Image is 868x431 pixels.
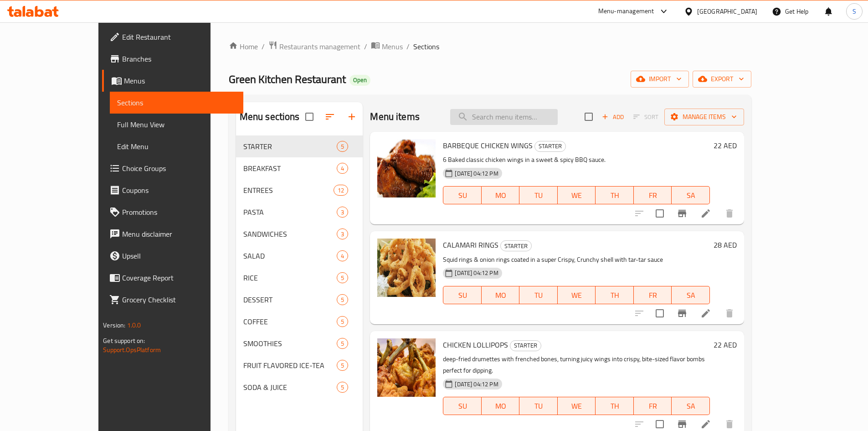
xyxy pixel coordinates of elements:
span: FR [637,400,668,413]
span: TU [523,400,554,413]
span: SA [675,289,706,302]
a: Grocery Checklist [102,289,243,311]
a: Menu disclaimer [102,223,243,245]
button: TU [519,286,558,304]
span: Get support on: [103,335,145,347]
span: Sections [117,97,236,108]
span: Promotions [122,207,236,218]
span: TH [599,400,630,413]
a: Coverage Report [102,267,243,289]
span: STARTER [535,141,565,151]
nav: breadcrumb [229,41,751,52]
div: FRUIT FLAVORED ICE-TEA5 [236,354,363,376]
div: SANDWICHES3 [236,223,363,245]
div: items [334,185,348,196]
p: Squid rings & onion rings coated in a super Crispy, Crunchy shell with tar-tar sauce [443,254,709,265]
button: SU [443,186,481,204]
button: Manage items [664,109,744,125]
a: Upsell [102,245,243,267]
button: MO [482,186,520,204]
div: Menu-management [598,6,654,17]
div: items [337,272,348,283]
div: SODA & JUICE5 [236,376,363,398]
a: Full Menu View [110,114,243,135]
a: Menus [102,70,243,92]
a: Branches [102,48,243,70]
span: SU [447,400,478,413]
span: Full Menu View [117,119,236,130]
span: FR [637,289,668,302]
button: TH [596,186,634,204]
div: PASTA [243,207,337,218]
span: Select section [579,107,598,126]
span: SODA & JUICE [243,382,337,393]
span: Menus [382,41,403,52]
img: CHICKEN LOLLIPOPS [377,338,436,397]
span: 3 [337,208,348,217]
a: Edit Menu [110,135,243,157]
a: Coupons [102,179,243,201]
span: 12 [334,186,348,195]
button: WE [558,186,596,204]
span: STARTER [243,141,337,152]
span: STARTER [501,241,531,251]
div: PASTA3 [236,201,363,223]
span: 5 [337,142,348,151]
button: export [693,71,751,88]
div: items [337,250,348,261]
span: Select all sections [300,107,319,126]
nav: Menu sections [236,132,363,402]
li: / [262,41,265,52]
button: FR [634,397,672,415]
span: 4 [337,164,348,173]
a: Support.OpsPlatform [103,344,161,356]
div: items [337,163,348,174]
button: SU [443,286,481,304]
button: SA [672,186,710,204]
button: TU [519,186,558,204]
div: items [337,141,348,152]
span: Select to update [650,304,669,323]
span: SANDWICHES [243,228,337,239]
span: FRUIT FLAVORED ICE-TEA [243,360,337,371]
span: COFFEE [243,316,337,327]
span: SA [675,400,706,413]
span: MO [485,289,516,302]
h2: Menu items [370,110,420,124]
span: 5 [337,383,348,392]
span: 5 [337,296,348,304]
a: Edit menu item [700,308,711,319]
div: items [337,228,348,239]
span: CALAMARI RINGS [443,238,498,252]
h6: 22 AED [714,139,737,152]
div: SMOOTHIES5 [236,332,363,354]
div: STARTER [500,240,532,251]
button: delete [719,302,740,324]
span: TH [599,189,630,202]
button: WE [558,397,596,415]
a: Edit Restaurant [102,26,243,48]
span: Add [601,112,625,122]
span: Restaurants management [279,41,360,52]
div: DESSERT5 [236,289,363,311]
button: SU [443,397,481,415]
span: BARBEQUE CHICKEN WINGS [443,139,533,152]
div: SALAD4 [236,245,363,267]
span: 3 [337,230,348,239]
span: SU [447,289,478,302]
span: WE [561,289,592,302]
div: BREAKFAST4 [236,157,363,179]
span: Grocery Checklist [122,294,236,305]
span: SALAD [243,250,337,261]
button: SA [672,397,710,415]
li: / [406,41,410,52]
div: items [337,382,348,393]
span: SU [447,189,478,202]
div: ENTREES [243,185,334,196]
